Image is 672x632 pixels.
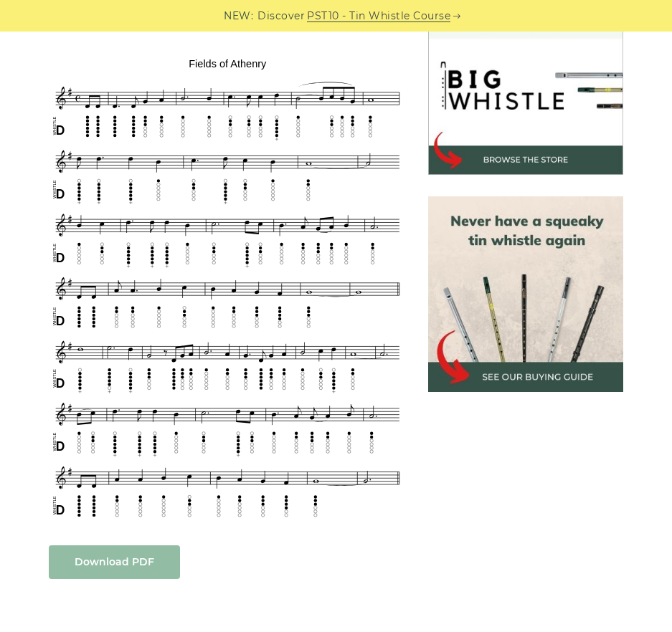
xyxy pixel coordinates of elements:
a: Download PDF [49,545,180,579]
img: tin whistle buying guide [428,196,623,391]
span: NEW: [224,8,253,24]
span: Discover [257,8,305,24]
a: PST10 - Tin Whistle Course [307,8,450,24]
img: Fields of Athenry Tin Whistle Tab & Sheet Music [49,54,407,524]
